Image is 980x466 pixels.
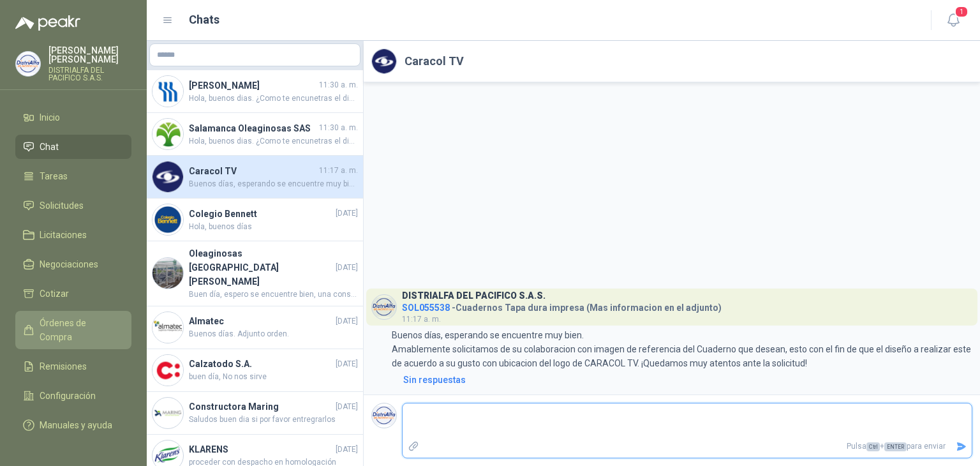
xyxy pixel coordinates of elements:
[319,79,358,91] span: 11:30 a. m.
[189,178,358,190] span: Buenos días, esperando se encuentre muy bien. Amablemente solicitamos de su colaboracion con imag...
[402,303,450,313] span: SOL055538
[40,140,59,154] span: Chat
[40,418,112,432] span: Manuales y ayuda
[403,373,466,387] div: Sin respuestas
[15,354,131,379] a: Remisiones
[152,76,183,107] img: Company Logo
[189,328,358,340] span: Buenos días. Adjunto orden.
[189,121,316,135] h4: Salamanca Oleaginosas SAS
[15,105,131,130] a: Inicio
[15,135,131,159] a: Chat
[15,413,131,437] a: Manuales y ayuda
[866,442,880,451] span: Ctrl
[372,403,396,428] img: Company Logo
[15,282,131,306] a: Cotizar
[954,6,969,18] span: 1
[152,398,183,428] img: Company Logo
[884,442,907,451] span: ENTER
[147,199,363,241] a: Company LogoColegio Bennett[DATE]Hola, buenos días
[401,373,972,387] a: Sin respuestas
[189,414,358,426] span: Saludos buen dia si por favor entregrarlos
[405,52,464,70] h2: Caracol TV
[152,162,183,192] img: Company Logo
[372,295,396,319] img: Company Logo
[152,204,183,235] img: Company Logo
[40,287,69,301] span: Cotizar
[319,165,358,177] span: 11:17 a. m.
[40,359,87,373] span: Remisiones
[15,223,131,247] a: Licitaciones
[189,246,333,289] h4: Oleaginosas [GEOGRAPHIC_DATA][PERSON_NAME]
[147,241,363,306] a: Company LogoOleaginosas [GEOGRAPHIC_DATA][PERSON_NAME][DATE]Buen día, espero se encuentre bien, u...
[48,66,131,82] p: DISTRIALFA DEL PACIFICO S.A.S.
[189,207,333,221] h4: Colegio Bennett
[147,113,363,156] a: Company LogoSalamanca Oleaginosas SAS11:30 a. m.Hola, buenos dias. ¿Como te encunetras el dia [PE...
[40,110,60,124] span: Inicio
[189,79,316,93] h4: [PERSON_NAME]
[152,119,183,149] img: Company Logo
[189,442,333,456] h4: KLARENS
[372,49,396,73] img: Company Logo
[152,258,183,289] img: Company Logo
[147,349,363,392] a: Company LogoCalzatodo S.A.[DATE]buen día, No nos sirve
[40,199,84,213] span: Solicitudes
[336,262,358,274] span: [DATE]
[15,15,80,31] img: Logo peakr
[336,207,358,220] span: [DATE]
[40,257,98,271] span: Negociaciones
[189,314,333,328] h4: Almatec
[40,316,119,344] span: Órdenes de Compra
[392,328,972,370] p: Buenos días, esperando se encuentre muy bien. Amablemente solicitamos de su colaboracion con imag...
[336,444,358,456] span: [DATE]
[147,306,363,349] a: Company LogoAlmatec[DATE]Buenos días. Adjunto orden.
[403,435,424,458] label: Adjuntar archivos
[147,392,363,435] a: Company LogoConstructora Maring[DATE]Saludos buen dia si por favor entregrarlos
[15,193,131,218] a: Solicitudes
[189,93,358,105] span: Hola, buenos dias. ¿Como te encunetras el dia [PERSON_NAME][DATE]? Mi nombre es [PERSON_NAME], es...
[15,384,131,408] a: Configuración
[189,357,333,371] h4: Calzatodo S.A.
[424,435,951,458] p: Pulsa + para enviar
[189,11,219,29] h1: Chats
[15,164,131,188] a: Tareas
[942,9,965,32] button: 1
[16,52,40,76] img: Company Logo
[189,400,333,414] h4: Constructora Maring
[15,311,131,349] a: Órdenes de Compra
[152,355,183,386] img: Company Logo
[40,169,68,183] span: Tareas
[189,135,358,147] span: Hola, buenos dias. ¿Como te encunetras el dia [PERSON_NAME][DATE]? Mi nombre es [PERSON_NAME], es...
[147,70,363,113] a: Company Logo[PERSON_NAME]11:30 a. m.Hola, buenos dias. ¿Como te encunetras el dia [PERSON_NAME][D...
[147,156,363,199] a: Company LogoCaracol TV11:17 a. m.Buenos días, esperando se encuentre muy bien. Amablemente solici...
[319,122,358,134] span: 11:30 a. m.
[152,312,183,343] img: Company Logo
[336,401,358,413] span: [DATE]
[402,292,546,299] h3: DISTRIALFA DEL PACIFICO S.A.S.
[951,435,972,458] button: Enviar
[336,358,358,370] span: [DATE]
[189,221,358,233] span: Hola, buenos días
[402,315,441,324] span: 11:17 a. m.
[189,371,358,383] span: buen día, No nos sirve
[15,252,131,276] a: Negociaciones
[40,228,87,242] span: Licitaciones
[402,299,722,312] h4: - Cuadernos Tapa dura impresa (Mas informacion en el adjunto)
[336,315,358,327] span: [DATE]
[189,289,358,301] span: Buen día, espero se encuentre bien, una consulta, lo que pasa es que anteriormente nos habían env...
[48,46,131,64] p: [PERSON_NAME] [PERSON_NAME]
[189,164,316,178] h4: Caracol TV
[40,389,96,403] span: Configuración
